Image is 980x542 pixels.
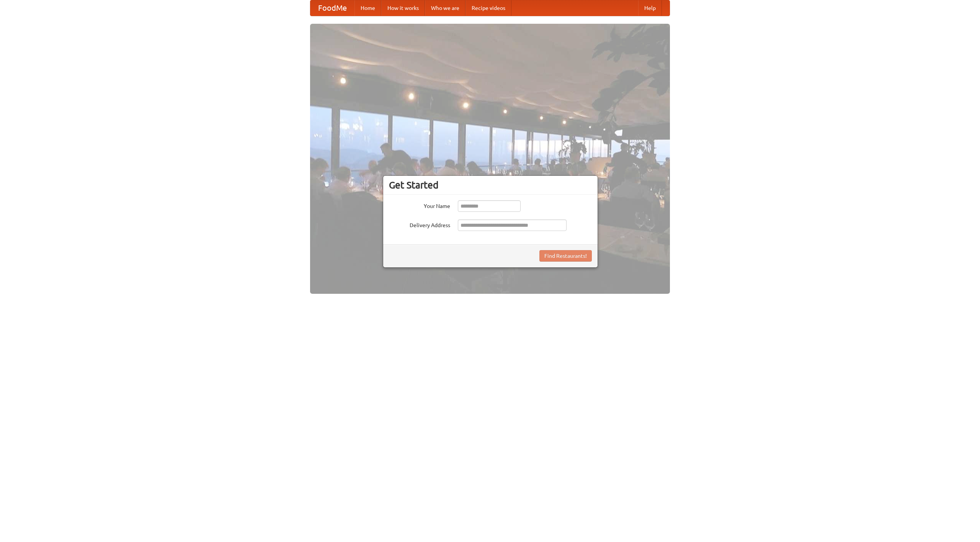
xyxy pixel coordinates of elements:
a: Recipe videos [465,0,511,16]
a: FoodMe [310,0,354,16]
a: Help [638,0,662,16]
label: Your Name [389,200,450,210]
button: Find Restaurants! [539,250,592,262]
a: Who we are [425,0,465,16]
label: Delivery Address [389,219,450,229]
h3: Get Started [389,179,592,191]
a: How it works [381,0,425,16]
a: Home [354,0,381,16]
